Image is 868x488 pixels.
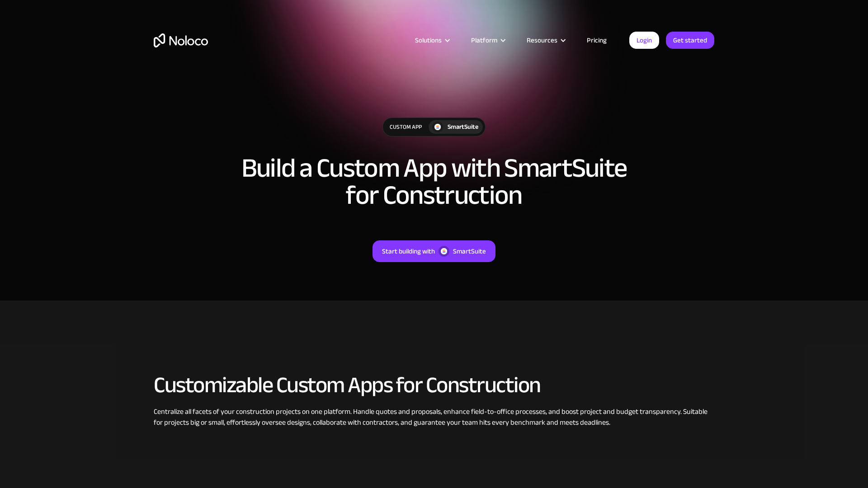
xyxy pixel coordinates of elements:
h2: Customizable Custom Apps for Construction [154,373,714,397]
div: Centralize all facets of your construction projects on one platform. Handle quotes and proposals,... [154,406,714,428]
div: Solutions [415,34,442,46]
div: Start building with [382,245,435,257]
div: Custom App [383,118,429,136]
div: Platform [460,34,515,46]
div: Solutions [404,34,460,46]
a: home [154,33,208,47]
a: Login [629,32,659,49]
h1: Build a Custom App with SmartSuite for Construction [231,155,637,209]
a: Get started [666,32,714,49]
div: Resources [515,34,576,46]
div: SmartSuite [453,245,486,257]
div: SmartSuite [448,122,478,132]
div: Platform [471,34,497,46]
a: Start building withSmartSuite [373,240,495,262]
div: Resources [527,34,557,46]
a: Pricing [576,34,618,46]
